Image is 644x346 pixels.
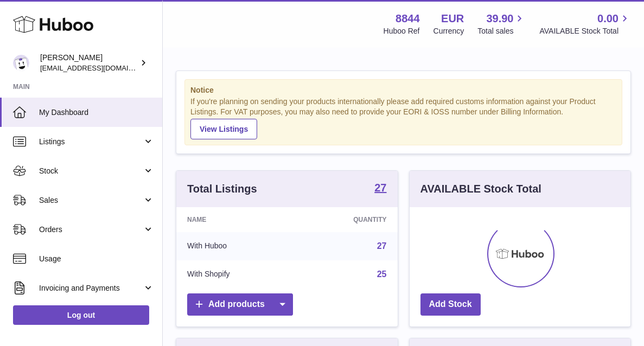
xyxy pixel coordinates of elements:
a: 0.00 AVAILABLE Stock Total [539,11,631,36]
span: [EMAIL_ADDRESS][DOMAIN_NAME] [40,63,160,72]
a: 27 [374,182,386,195]
th: Name [176,207,296,232]
td: With Huboo [176,232,296,260]
a: View Listings [190,119,257,139]
div: If you're planning on sending your products internationally please add required customs informati... [190,97,616,139]
h3: Total Listings [187,182,257,196]
div: Huboo Ref [384,26,420,36]
a: Add products [187,293,293,316]
div: [PERSON_NAME] [40,53,138,73]
span: Listings [39,137,143,147]
a: Log out [13,305,149,325]
strong: EUR [441,11,464,26]
a: Add Stock [420,293,481,316]
strong: 27 [374,182,386,193]
span: 0.00 [597,11,619,26]
strong: 8844 [396,11,420,26]
div: Currency [433,26,464,36]
span: Sales [39,195,143,206]
span: Orders [39,225,143,235]
strong: Notice [190,85,616,95]
span: Stock [39,166,143,176]
a: 25 [377,270,387,279]
span: Usage [39,254,154,264]
span: Total sales [477,26,526,36]
a: 27 [377,241,387,251]
th: Quantity [296,207,398,232]
span: My Dashboard [39,107,154,118]
h3: AVAILABLE Stock Total [420,182,541,196]
td: With Shopify [176,260,296,289]
span: Invoicing and Payments [39,283,143,293]
a: 39.90 Total sales [477,11,526,36]
img: Ruytersb@gmail.com [13,55,29,71]
span: AVAILABLE Stock Total [539,26,631,36]
span: 39.90 [486,11,513,26]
